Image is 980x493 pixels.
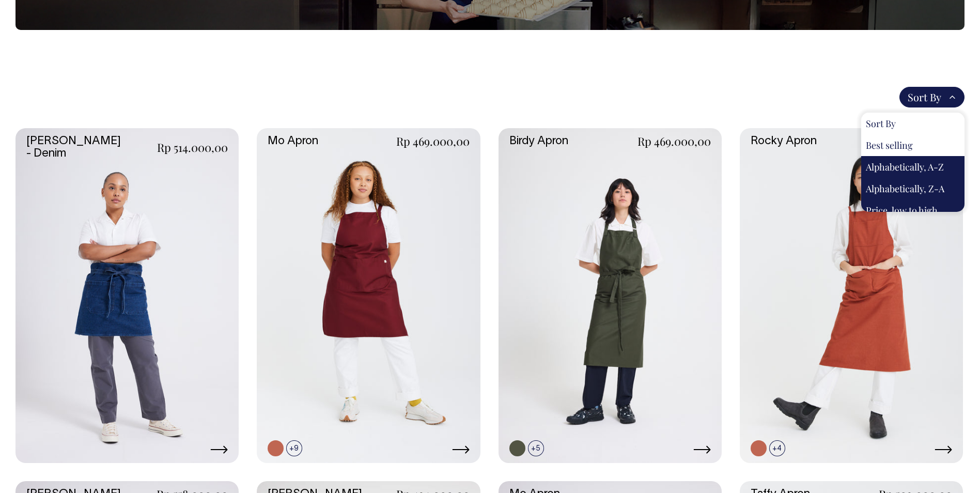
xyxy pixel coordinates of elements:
span: +5 [528,440,544,456]
div: Alphabetically, Z-A [861,178,965,199]
div: Sort By [861,113,965,134]
div: Price, low to high [861,199,965,221]
span: +9 [286,440,302,456]
span: Sort By [908,91,941,103]
div: Best selling [861,134,965,156]
span: +4 [769,440,785,456]
div: Alphabetically, A-Z [861,156,965,178]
